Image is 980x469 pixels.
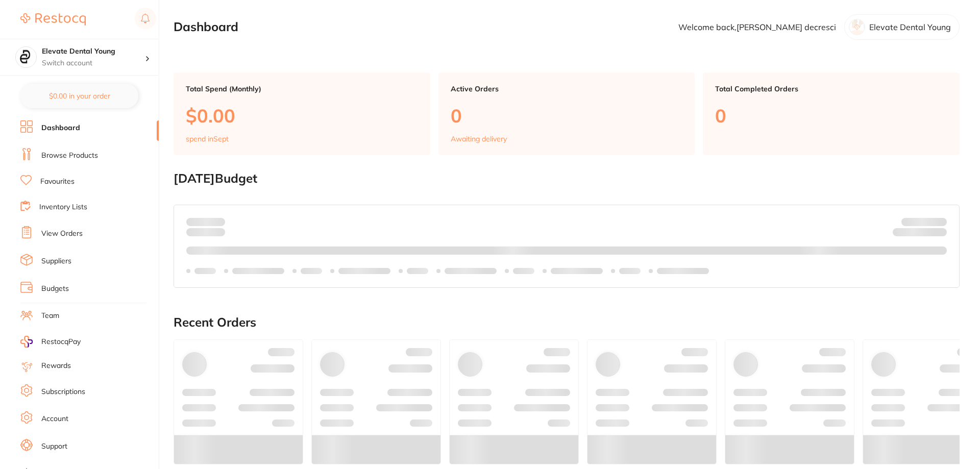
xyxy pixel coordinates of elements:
a: Browse Products [41,151,98,161]
p: Labels [513,267,534,275]
a: Rewards [41,361,71,371]
a: RestocqPay [20,336,81,348]
strong: $0.00 [929,230,947,239]
p: Labels [619,267,641,275]
img: RestocqPay [20,336,33,348]
h2: Dashboard [174,20,238,34]
p: Labels extended [551,267,603,275]
p: Welcome back, [PERSON_NAME] decresci [678,22,836,32]
a: Inventory Lists [39,202,87,212]
p: Awaiting delivery [451,135,507,143]
span: RestocqPay [41,337,81,347]
p: Remaining: [893,226,947,238]
a: View Orders [41,229,83,239]
h2: Recent Orders [174,315,960,330]
p: Budget: [901,217,947,226]
p: Labels [194,267,216,275]
p: 0 [715,105,947,126]
p: Labels extended [232,267,284,275]
p: Labels [301,267,322,275]
a: Suppliers [41,256,71,266]
a: Subscriptions [41,387,85,397]
a: Favourites [40,177,75,187]
p: spend in Sept [186,135,229,143]
p: Labels [407,267,428,275]
p: Active Orders [451,85,683,93]
a: Active Orders0Awaiting delivery [438,72,695,155]
p: Elevate Dental Young [869,22,951,32]
p: Labels extended [338,267,390,275]
a: Total Completed Orders0 [703,72,960,155]
p: Total Completed Orders [715,85,947,93]
a: Restocq Logo [20,8,86,31]
img: Restocq Logo [20,13,86,26]
h4: Elevate Dental Young [42,46,145,57]
p: Switch account [42,58,145,68]
p: Total Spend (Monthly) [186,85,418,93]
a: Dashboard [41,123,80,133]
p: Labels extended [657,267,709,275]
strong: $0.00 [207,217,225,226]
p: $0.00 [186,105,418,126]
a: Budgets [41,284,69,294]
strong: $NaN [927,217,947,226]
h2: [DATE] Budget [174,171,960,186]
p: month [186,226,225,238]
p: 0 [451,105,683,126]
a: Support [41,441,67,452]
a: Team [41,311,59,321]
p: Spent: [186,217,225,226]
a: Account [41,414,68,424]
img: Elevate Dental Young [16,47,36,67]
a: Total Spend (Monthly)$0.00spend inSept [174,72,430,155]
button: $0.00 in your order [20,84,138,108]
p: Labels extended [445,267,497,275]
